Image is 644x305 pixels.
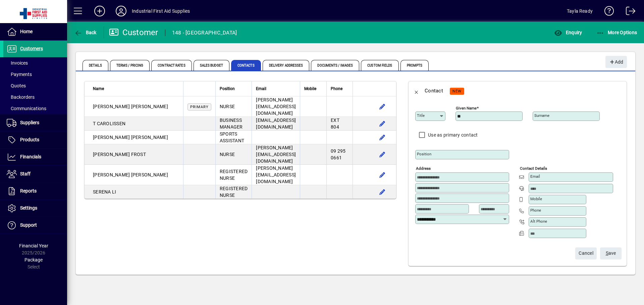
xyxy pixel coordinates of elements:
[93,189,111,195] span: SERENA
[595,26,639,39] button: More Options
[3,149,67,165] a: Financials
[7,60,28,66] span: Invoices
[231,60,261,71] span: Contacts
[606,248,616,259] span: ave
[600,247,622,259] button: Save
[3,132,67,148] a: Products
[7,83,26,88] span: Quotes
[194,60,229,71] span: Sales Budget
[20,171,31,176] span: Staff
[7,94,35,100] span: Backorders
[3,183,67,200] a: Reports
[256,85,296,92] div: Email
[220,85,248,92] div: Position
[567,6,593,16] div: Tayla Ready
[93,172,130,177] span: [PERSON_NAME]
[20,137,39,142] span: Products
[19,243,48,248] span: Financial Year
[596,30,637,35] span: More Options
[112,189,116,195] span: LI
[409,83,425,99] button: Back
[89,5,110,17] button: Add
[331,85,342,92] span: Phone
[131,152,146,157] span: FROST
[131,172,168,177] span: [PERSON_NAME]
[427,132,478,138] label: Use as primary contact
[190,105,209,109] span: Primary
[20,154,41,159] span: Financials
[131,104,168,109] span: [PERSON_NAME]
[530,174,540,179] mat-label: Email
[215,131,252,144] td: SPORTS ASSISTANT
[215,185,252,199] td: REGISTERED NURSE
[331,148,346,160] span: 09 295 0661
[3,103,67,114] a: Communications
[20,222,37,228] span: Support
[131,135,168,140] span: [PERSON_NAME]
[20,120,39,125] span: Suppliers
[3,200,67,217] a: Settings
[304,85,316,92] span: Mobile
[93,85,179,92] div: Name
[20,205,37,211] span: Settings
[3,217,67,234] a: Support
[24,257,43,262] span: Package
[400,60,429,71] span: Prompts
[110,5,132,17] button: Profile
[215,165,252,185] td: REGISTERED NURSE
[3,166,67,182] a: Staff
[3,69,67,80] a: Payments
[256,145,296,164] span: [PERSON_NAME][EMAIL_ADDRESS][DOMAIN_NAME]
[452,89,462,93] span: NEW
[109,27,158,38] div: Customer
[20,29,33,34] span: Home
[97,121,126,126] span: CAROLISSEN
[575,247,597,259] button: Cancel
[83,60,108,71] span: Details
[93,121,96,126] span: T
[93,135,130,140] span: [PERSON_NAME]
[7,106,46,111] span: Communications
[3,115,67,131] a: Suppliers
[72,26,98,39] button: Back
[151,60,192,71] span: Contract Rates
[3,80,67,91] a: Quotes
[361,60,398,71] span: Custom Fields
[530,208,541,213] mat-label: Phone
[93,85,104,92] span: Name
[311,60,359,71] span: Documents / Images
[256,118,296,130] span: [EMAIL_ADDRESS][DOMAIN_NAME]
[7,72,32,77] span: Payments
[599,1,614,23] a: Knowledge Base
[256,85,266,92] span: Email
[67,26,104,39] app-page-header-button: Back
[110,60,150,71] span: Terms / Pricing
[552,26,584,39] button: Enquiry
[215,117,252,131] td: BUSINESS MANAGER
[530,197,542,201] mat-label: Mobile
[3,57,67,69] a: Invoices
[605,56,627,68] button: Add
[3,91,67,103] a: Backorders
[606,250,608,256] span: S
[93,152,130,157] span: [PERSON_NAME]
[331,85,348,92] div: Phone
[215,144,252,165] td: NURSE
[534,113,549,118] mat-label: Surname
[220,85,235,92] span: Position
[331,118,339,130] span: EXT 804
[425,85,443,96] div: Contact
[456,106,477,110] mat-label: Given name
[609,57,623,68] span: Add
[132,6,190,16] div: Industrial First Aid Supplies
[172,27,237,38] div: 148 - [GEOGRAPHIC_DATA]
[20,188,37,194] span: Reports
[215,96,252,117] td: NURSE
[3,23,67,40] a: Home
[256,165,296,184] span: [PERSON_NAME][EMAIL_ADDRESS][DOMAIN_NAME]
[417,113,425,118] mat-label: Title
[304,85,322,92] div: Mobile
[256,97,296,116] span: [PERSON_NAME][EMAIL_ADDRESS][DOMAIN_NAME]
[579,248,593,259] span: Cancel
